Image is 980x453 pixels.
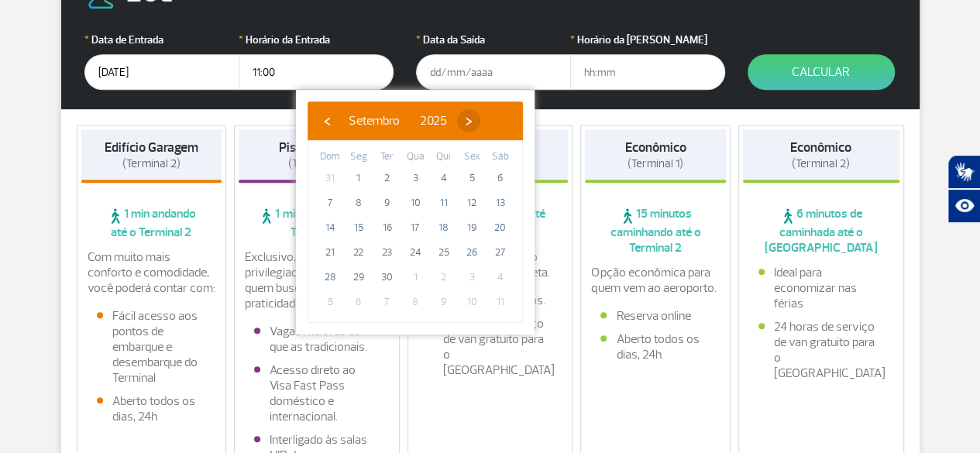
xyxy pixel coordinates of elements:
[420,113,447,129] span: 2025
[628,156,683,171] span: (Terminal 1)
[947,155,980,223] div: Plugin de acessibilidade da Hand Talk.
[278,139,355,156] strong: Piso Premium
[374,240,399,265] span: 23
[947,155,980,189] button: Abrir tradutor de língua de sinais.
[81,206,222,240] span: 1 min andando até o Terminal 2
[315,109,339,132] button: ‹
[758,265,884,311] li: Ideal para economizar nas férias
[947,189,980,223] button: Abrir recursos assistivos.
[459,166,484,190] span: 5
[416,54,571,90] input: dd/mm/aaaa
[459,290,484,314] span: 10
[600,308,710,324] li: Reserva online
[459,265,484,290] span: 3
[318,166,342,190] span: 31
[315,111,480,126] bs-datepicker-navigation-view: ​ ​ ​
[432,190,456,215] span: 11
[429,149,458,166] th: weekday
[345,149,373,166] th: weekday
[585,206,726,256] span: 15 minutos caminhando até o Terminal 2
[318,265,342,290] span: 28
[122,156,181,171] span: (Terminal 2)
[374,166,399,190] span: 2
[254,324,380,355] li: Vagas maiores do que as tradicionais.
[428,316,553,378] li: 24 horas de serviço de van gratuito para o [GEOGRAPHIC_DATA]
[488,215,513,240] span: 20
[459,215,484,240] span: 19
[401,149,430,166] th: weekday
[346,290,371,314] span: 6
[486,149,514,166] th: weekday
[432,166,456,190] span: 4
[403,290,428,314] span: 8
[245,249,389,311] p: Exclusivo, com localização privilegiada e ideal para quem busca conforto e praticidade.
[296,90,535,335] bs-datepicker-container: calendar
[403,265,428,290] span: 1
[432,240,456,265] span: 25
[488,265,513,290] span: 4
[374,265,399,290] span: 30
[758,319,884,381] li: 24 horas de serviço de van gratuito para o [GEOGRAPHIC_DATA]
[239,32,394,48] label: Horário da Entrada
[591,265,720,296] p: Opção econômica para quem vem ao aeroporto.
[570,54,725,90] input: hh:mm
[459,240,484,265] span: 26
[374,215,399,240] span: 16
[432,290,456,314] span: 9
[374,290,399,314] span: 7
[457,109,480,132] button: ›
[458,149,487,166] th: weekday
[318,240,342,265] span: 21
[488,166,513,190] span: 6
[373,149,401,166] th: weekday
[316,149,345,166] th: weekday
[97,308,207,386] li: Fácil acesso aos pontos de embarque e desembarque do Terminal
[488,240,513,265] span: 27
[600,331,710,362] li: Aberto todos os dias, 24h.
[403,240,428,265] span: 24
[239,206,395,240] span: 1 min andando até o Terminal 2
[287,156,346,171] span: (Terminal 2)
[374,190,399,215] span: 9
[239,54,394,90] input: hh:mm
[459,190,484,215] span: 12
[488,290,513,314] span: 11
[346,240,371,265] span: 22
[403,215,428,240] span: 17
[488,190,513,215] span: 13
[346,265,371,290] span: 29
[318,290,342,314] span: 5
[748,54,895,90] button: Calcular
[318,215,342,240] span: 14
[625,139,686,156] strong: Econômico
[88,249,216,296] p: Com muito mais conforto e comodidade, você poderá contar com:
[254,362,380,424] li: Acesso direto ao Visa Fast Pass doméstico e internacional.
[318,190,342,215] span: 7
[346,215,371,240] span: 15
[416,32,571,48] label: Data da Saída
[790,139,851,156] strong: Econômico
[432,265,456,290] span: 2
[105,139,198,156] strong: Edifício Garagem
[403,166,428,190] span: 3
[339,109,410,132] button: Setembro
[346,166,371,190] span: 1
[346,190,371,215] span: 8
[349,113,400,129] span: Setembro
[97,393,207,424] li: Aberto todos os dias, 24h
[570,32,725,48] label: Horário da [PERSON_NAME]
[743,206,899,256] span: 6 minutos de caminhada até o [GEOGRAPHIC_DATA]
[792,156,850,171] span: (Terminal 2)
[432,215,456,240] span: 18
[84,54,239,90] input: dd/mm/aaaa
[410,109,457,132] button: 2025
[84,32,239,48] label: Data de Entrada
[403,190,428,215] span: 10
